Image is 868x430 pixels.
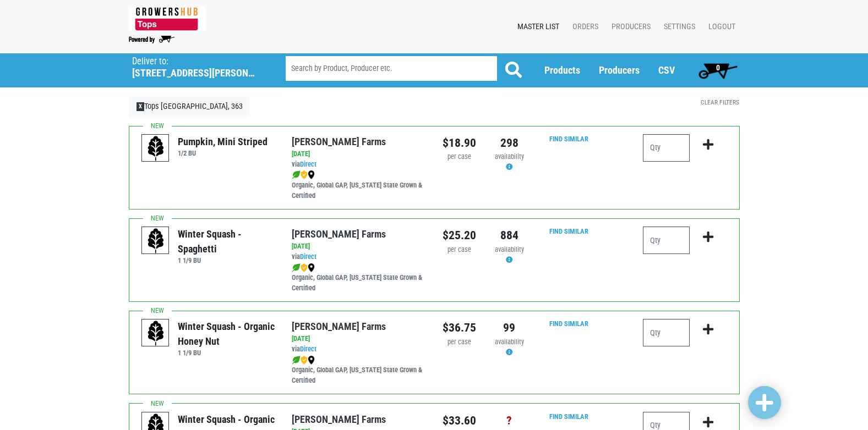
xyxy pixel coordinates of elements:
[132,53,266,79] span: Tops Fayetteville, 363 (5351 N Burdick St, Fayetteville, NY 13066, USA)
[292,262,425,294] div: Organic, Global GAP, [US_STATE] State Grown & Certified
[129,36,174,43] img: Powered by Big Wheelbarrow
[178,319,275,349] div: Winter Squash - Organic Honey Nut
[716,63,720,72] span: 0
[564,16,603,37] a: Orders
[286,56,497,81] input: Search by Product, Producer etc.
[603,16,655,37] a: Producers
[495,152,524,161] span: availability
[643,134,690,162] input: Qty
[549,412,588,421] a: Find Similar
[301,356,308,365] img: safety-e55c860ca8c00a9c171001a62a92dabd.png
[495,245,524,253] span: availability
[443,152,476,162] div: per case
[300,160,316,168] a: Direct
[292,170,301,179] img: leaf-e5c59151409436ccce96b2ca1b28e03c.png
[655,16,700,37] a: Settings
[308,170,315,179] img: map_marker-0e94453035b3232a4d21701695807de9.png
[443,319,476,337] div: $36.75
[493,134,526,152] div: 298
[178,256,275,264] h6: 1 1/9 BU
[300,345,316,353] a: Direct
[292,355,425,386] div: Organic, Global GAP, [US_STATE] State Grown & Certified
[495,338,524,346] span: availability
[178,149,268,157] h6: 1/2 BU
[301,170,308,179] img: safety-e55c860ca8c00a9c171001a62a92dabd.png
[308,356,315,365] img: map_marker-0e94453035b3232a4d21701695807de9.png
[292,334,425,344] div: [DATE]
[643,319,690,346] input: Qty
[292,321,386,332] a: [PERSON_NAME] Farms
[658,64,675,76] a: CSV
[701,98,739,106] a: Clear Filters
[599,64,640,76] a: Producers
[292,149,425,159] div: [DATE]
[132,56,258,67] p: Deliver to:
[643,227,690,254] input: Qty
[292,228,386,240] a: [PERSON_NAME] Farms
[443,134,476,152] div: $18.90
[308,263,315,272] img: map_marker-0e94453035b3232a4d21701695807de9.png
[129,7,205,31] img: 279edf242af8f9d49a69d9d2afa010fb.png
[292,263,301,272] img: leaf-e5c59151409436ccce96b2ca1b28e03c.png
[292,252,425,262] div: via
[142,319,170,347] img: placeholder-variety-43d6402dacf2d531de610a020419775a.svg
[178,349,275,357] h6: 1 1/9 BU
[142,135,170,162] img: placeholder-variety-43d6402dacf2d531de610a020419775a.svg
[292,344,425,355] div: via
[443,412,476,429] div: $33.60
[493,412,526,429] div: ?
[493,319,526,337] div: 99
[694,59,743,81] a: 0
[132,67,258,79] h5: [STREET_ADDRESS][PERSON_NAME]
[129,96,251,117] a: XTops [GEOGRAPHIC_DATA], 363
[443,245,476,255] div: per case
[142,227,170,255] img: placeholder-variety-43d6402dacf2d531de610a020419775a.svg
[549,135,588,143] a: Find Similar
[300,252,316,261] a: Direct
[443,337,476,348] div: per case
[292,414,386,425] a: [PERSON_NAME] Farms
[292,241,425,252] div: [DATE]
[178,134,268,149] div: Pumpkin, Mini Striped
[292,170,425,201] div: Organic, Global GAP, [US_STATE] State Grown & Certified
[509,16,564,37] a: Master List
[549,319,588,328] a: Find Similar
[493,227,526,244] div: 884
[292,356,301,365] img: leaf-e5c59151409436ccce96b2ca1b28e03c.png
[178,227,275,256] div: Winter Squash - Spaghetti
[301,263,308,272] img: safety-e55c860ca8c00a9c171001a62a92dabd.png
[544,64,580,76] a: Products
[292,136,386,147] a: [PERSON_NAME] Farms
[549,227,588,235] a: Find Similar
[700,16,740,37] a: Logout
[292,159,425,170] div: via
[137,102,145,111] span: X
[443,227,476,244] div: $25.20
